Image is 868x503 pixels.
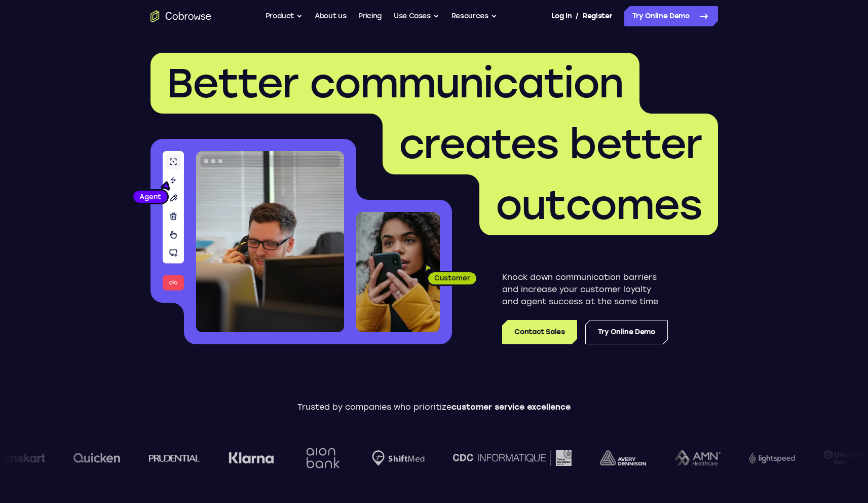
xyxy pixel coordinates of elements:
a: Log In [551,6,572,26]
span: / [576,10,579,22]
img: prudential [140,454,192,462]
img: AMN Healthcare [666,450,712,466]
a: Try Online Demo [585,320,668,344]
button: Product [266,6,303,26]
span: customer service excellence [451,402,571,412]
img: A customer holding their phone [356,212,440,332]
button: Use Cases [394,6,439,26]
a: Try Online Demo [624,6,718,26]
span: creates better [399,120,702,168]
button: Resources [451,6,497,26]
a: Contact Sales [502,320,577,344]
p: Knock down communication barriers and increase your customer loyalty and agent success at the sam... [502,271,668,308]
a: Pricing [358,6,382,26]
img: Shiftmed [363,450,416,466]
a: About us [315,6,346,26]
a: Go to the home page [150,10,211,22]
img: avery-dennison [591,450,637,465]
img: Klarna [220,452,266,464]
img: A customer support agent talking on the phone [196,151,344,332]
img: Aion Bank [294,438,335,479]
a: Register [583,6,612,26]
img: CDC Informatique [444,450,563,465]
span: Better communication [167,59,623,107]
span: outcomes [496,181,702,229]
